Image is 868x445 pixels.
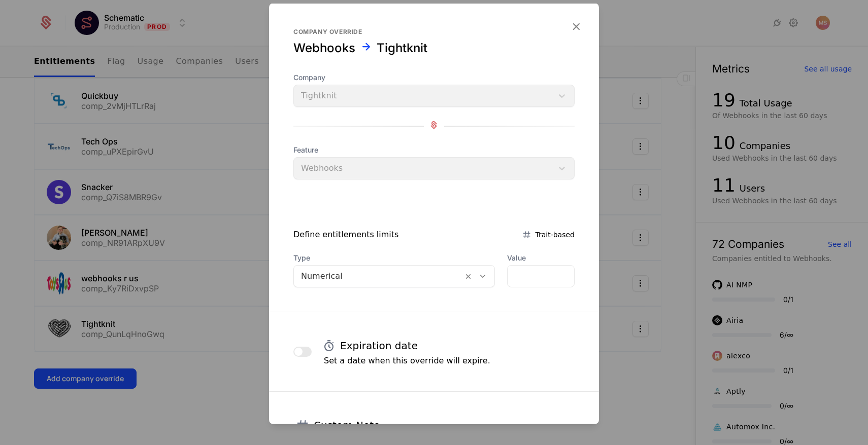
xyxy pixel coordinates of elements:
[507,253,575,263] label: Value
[293,72,575,83] span: Company
[293,145,575,155] span: Feature
[340,339,418,353] h4: Expiration date
[377,40,427,56] div: Tightknit
[314,418,380,432] h4: Custom Note
[324,355,490,367] p: Set a date when this override will expire.
[293,253,495,263] span: Type
[293,28,575,36] div: Company override
[535,230,575,240] span: Trait-based
[293,229,398,241] div: Define entitlements limits
[293,40,355,56] div: Webhooks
